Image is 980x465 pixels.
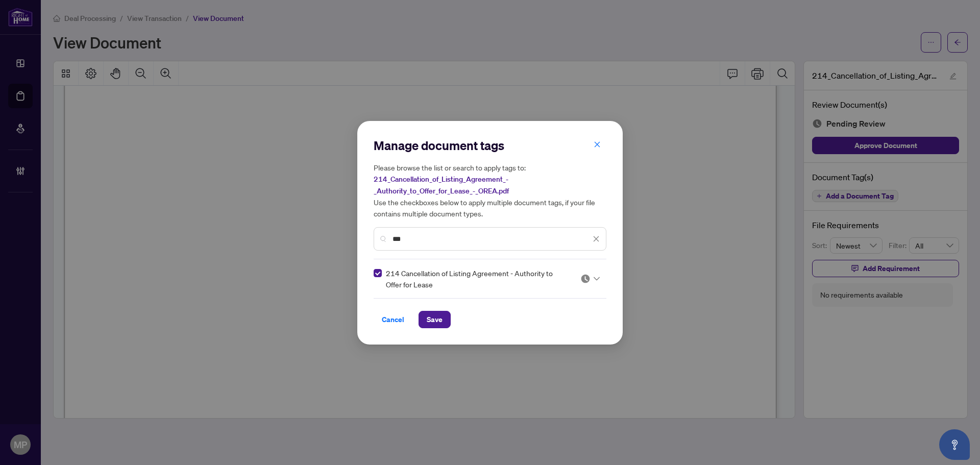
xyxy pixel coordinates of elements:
span: Pending Review [580,274,600,284]
span: 214_Cancellation_of_Listing_Agreement_-_Authority_to_Offer_for_Lease_-_OREA.pdf [374,175,509,195]
button: Open asap [939,429,970,460]
h5: Please browse the list or search to apply tags to: Use the checkboxes below to apply multiple doc... [374,162,606,219]
span: close [593,235,600,242]
button: Cancel [374,311,412,328]
h2: Manage document tags [374,137,606,154]
img: status [580,274,591,284]
span: Cancel [382,311,404,328]
span: Save [427,311,443,328]
span: close [594,141,601,148]
span: 214 Cancellation of Listing Agreement - Authority to Offer for Lease [386,267,568,290]
button: Save [419,311,451,328]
